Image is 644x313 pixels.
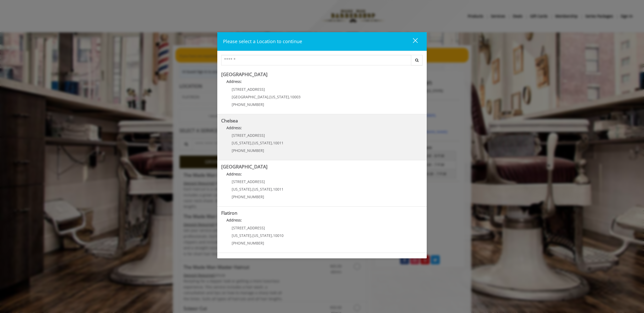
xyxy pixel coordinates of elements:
button: close dialog [403,36,421,47]
input: Search Center [221,55,411,65]
b: [GEOGRAPHIC_DATA] [221,163,268,170]
span: , [268,94,269,99]
span: [STREET_ADDRESS] [232,225,265,230]
b: Address: [226,79,242,84]
span: , [272,233,273,238]
span: [US_STATE] [252,140,272,145]
span: [US_STATE] [269,94,289,99]
span: , [289,94,290,99]
b: [GEOGRAPHIC_DATA] [221,71,268,77]
span: , [251,187,252,192]
b: Address: [226,125,242,130]
span: [US_STATE] [232,233,251,238]
div: Center Select [221,55,423,68]
span: , [272,187,273,192]
b: Flatiron [221,210,237,216]
span: [STREET_ADDRESS] [232,87,265,92]
span: , [251,140,252,145]
span: [PHONE_NUMBER] [232,194,264,199]
span: [STREET_ADDRESS] [232,133,265,138]
span: 10003 [290,94,301,99]
span: Please select a Location to continue [223,38,302,44]
span: [PHONE_NUMBER] [232,241,264,246]
span: [US_STATE] [252,187,272,192]
b: Address: [226,172,242,177]
span: 10010 [273,233,284,238]
span: [PHONE_NUMBER] [232,102,264,107]
span: , [272,140,273,145]
i: Search button [414,58,420,62]
span: [PHONE_NUMBER] [232,148,264,153]
span: , [251,233,252,238]
span: [STREET_ADDRESS] [232,179,265,184]
span: 10011 [273,187,284,192]
b: Address: [226,218,242,223]
span: [US_STATE] [232,187,251,192]
span: [US_STATE] [232,140,251,145]
span: [US_STATE] [252,233,272,238]
span: [GEOGRAPHIC_DATA] [232,94,268,99]
b: Chelsea [221,117,238,124]
div: close dialog [407,38,417,45]
span: 10011 [273,140,284,145]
